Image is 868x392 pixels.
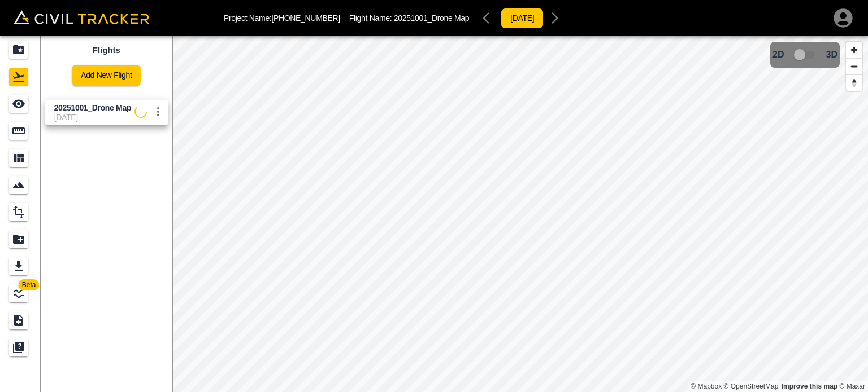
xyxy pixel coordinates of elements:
p: Flight Name: [349,14,469,23]
button: Zoom in [846,42,862,58]
p: Project Name: [PHONE_NUMBER] [224,14,340,23]
canvas: Map [172,36,868,392]
button: [DATE] [501,8,544,29]
a: Maxar [839,382,865,390]
span: 3D [826,50,837,60]
img: Civil Tracker [14,10,149,24]
span: 20251001_Drone Map [394,14,469,23]
button: Zoom out [846,58,862,74]
button: Reset bearing to north [846,74,862,91]
a: Map feedback [782,382,837,390]
span: 3D model not uploaded yet [789,44,822,65]
a: Mapbox [691,382,722,390]
span: 2D [772,50,784,60]
a: OpenStreetMap [724,382,779,390]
